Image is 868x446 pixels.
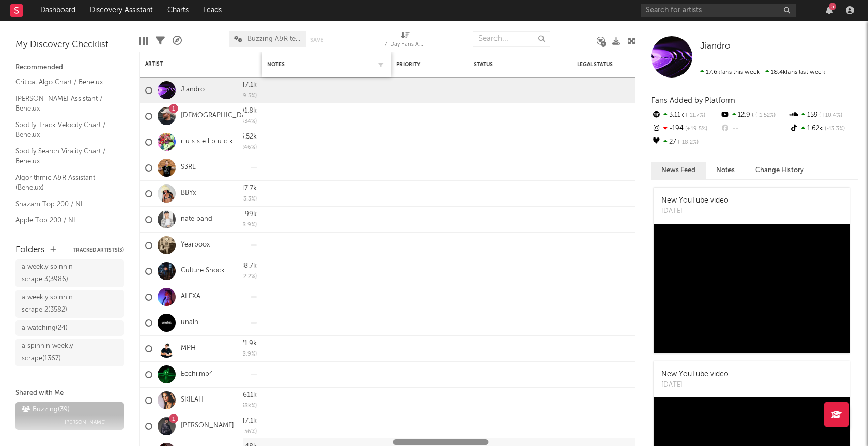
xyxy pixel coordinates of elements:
[139,26,148,56] div: Edit Columns
[181,86,205,95] a: Jiandro
[219,118,257,125] div: ( )
[156,26,165,56] div: Filters
[237,222,255,228] span: -18.9 %
[215,92,257,99] div: ( )
[22,322,68,334] div: a watching ( 24 )
[16,402,124,430] a: Buzzing(39)[PERSON_NAME]
[235,351,255,357] span: +88.9 %
[651,162,706,179] button: News Feed
[745,162,814,179] button: Change History
[237,119,255,125] span: +434 %
[651,122,720,135] div: -194
[173,26,182,56] div: A&R Pipeline
[181,396,204,405] a: SKILAH
[396,61,438,68] div: Priority
[823,126,845,132] span: -13.3 %
[577,61,644,68] div: Legal Status
[241,418,257,424] div: 47.1k
[218,428,257,435] div: ( )
[214,144,257,150] div: ( )
[684,126,707,132] span: +19.5 %
[641,4,796,17] input: Search for artists
[826,6,833,14] button: 5
[700,41,731,52] a: Jiandro
[700,69,760,75] span: 17.6k fans this week
[384,39,426,51] div: 7-Day Fans Added (7-Day Fans Added)
[241,340,257,347] div: 71.9k
[384,26,426,56] div: 7-Day Fans Added (7-Day Fans Added)
[267,61,370,68] div: Notes
[210,402,257,409] div: ( )
[181,163,196,172] a: S3RL
[474,61,541,68] div: Status
[473,31,550,47] input: Search...
[240,211,257,218] div: 1.99k
[181,293,200,301] a: ALEXA
[16,76,114,88] a: Critical Algo Chart / Benelux
[181,189,196,198] a: BBYx
[661,195,729,206] div: New YouTube video
[789,109,858,122] div: 159
[220,273,257,280] div: ( )
[237,145,255,150] span: +246 %
[145,61,223,67] div: Artist
[700,42,731,51] span: Jiandro
[181,137,233,146] a: r u s s e l b u c k
[181,422,234,430] a: [PERSON_NAME]
[310,37,323,43] button: Save
[651,135,720,149] div: 27
[16,320,124,336] a: a watching(24)
[16,290,124,318] a: a weekly spinnin scrape 2(3582)
[22,291,95,316] div: a weekly spinnin scrape 2 ( 3582 )
[16,146,114,167] a: Spotify Search Virality Chart / Benelux
[181,112,262,120] a: [DEMOGRAPHIC_DATA]/it
[240,107,257,114] div: 91.8k
[22,404,70,416] div: Buzzing ( 39 )
[243,392,257,398] div: 611k
[700,69,825,75] span: 18.4k fans last week
[684,113,705,118] span: -11.7 %
[236,93,255,99] span: +19.5 %
[212,350,257,357] div: ( )
[22,340,95,365] div: a spinnin weekly scrape ( 1367 )
[376,59,386,70] button: Filter by Notes
[16,119,114,141] a: Spotify Track Velocity Chart / Benelux
[661,380,729,390] div: [DATE]
[240,133,257,140] div: 6.52k
[651,97,735,104] span: Fans Added by Platform
[720,122,788,135] div: --
[829,3,836,10] div: 5
[65,416,106,428] span: [PERSON_NAME]
[754,113,776,118] span: -1.52 %
[220,221,257,228] div: ( )
[181,215,212,224] a: nate band
[240,263,257,269] div: 88.7k
[223,195,257,202] div: ( )
[720,109,788,122] div: 12.9k
[651,109,720,122] div: 3.11k
[818,113,842,118] span: +10.4 %
[16,387,124,399] div: Shared with Me
[181,267,225,275] a: Culture Shock
[16,244,45,256] div: Folders
[237,429,255,435] span: -6.56 %
[16,198,114,210] a: Shazam Top 200 / NL
[238,274,255,280] span: -22.2 %
[238,196,255,202] span: -33.3 %
[73,248,124,253] button: Tracked Artists(3)
[676,140,699,145] span: -18.2 %
[16,172,114,193] a: Algorithmic A&R Assistant (Benelux)
[789,122,858,135] div: 1.62k
[16,339,124,366] a: a spinnin weekly scrape(1367)
[16,214,114,226] a: Apple Top 200 / NL
[247,36,301,42] span: Buzzing A&R team
[661,369,729,380] div: New YouTube video
[661,206,729,217] div: [DATE]
[16,39,124,51] div: My Discovery Checklist
[706,162,745,179] button: Notes
[16,259,124,287] a: a weekly spinnin scrape 3(3986)
[181,318,200,327] a: unalni
[241,185,257,192] div: 17.7k
[181,344,196,353] a: MPH
[16,93,114,114] a: [PERSON_NAME] Assistant / Benelux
